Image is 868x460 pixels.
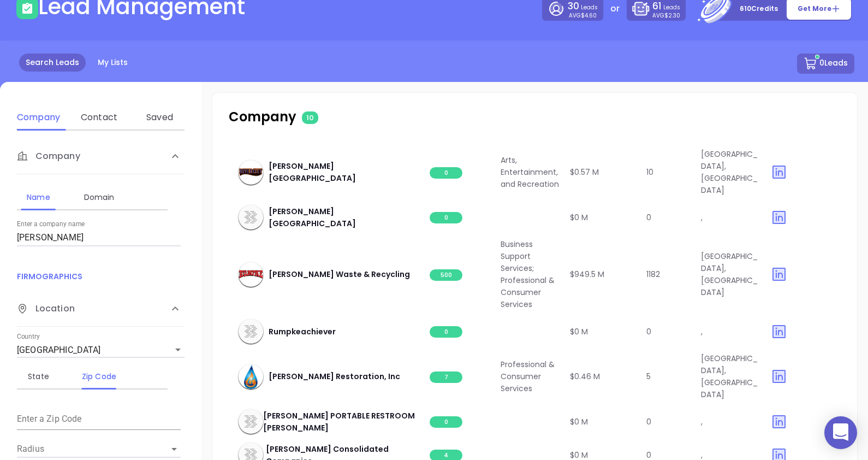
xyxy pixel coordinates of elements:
[701,251,758,298] span: [GEOGRAPHIC_DATA], [GEOGRAPHIC_DATA]
[269,370,400,382] span: [PERSON_NAME] Restoration, Inc
[701,212,703,223] span: ,
[17,334,40,340] label: Country
[701,353,758,400] span: [GEOGRAPHIC_DATA], [GEOGRAPHIC_DATA]
[239,205,263,229] img: company-icon
[770,209,788,226] img: linkedin yes
[501,155,560,190] span: Arts, Entertainment, and Recreation
[138,111,181,124] div: Saved
[652,13,680,18] p: AVG
[78,191,121,204] div: Domain
[501,239,557,310] span: Business Support Services; Professional & Consumer Services
[646,167,653,178] span: 10
[797,54,854,74] button: 0Leads
[430,326,462,338] span: 0
[570,167,599,178] span: $0.57 M
[19,54,86,72] a: Search Leads
[646,269,660,280] span: 1182
[430,371,462,383] span: 7
[167,441,182,457] button: Open
[646,212,651,223] span: 0
[239,168,263,176] img: company-icon
[646,371,651,382] span: 5
[269,160,421,184] span: [PERSON_NAME][GEOGRAPHIC_DATA]
[570,416,588,427] span: $0 M
[239,364,263,389] img: company-icon
[664,11,680,20] span: $2.30
[269,268,410,280] span: [PERSON_NAME] Waste & Recycling
[570,269,604,280] span: $949.5 M
[770,163,788,181] img: linkedin yes
[229,107,474,127] p: Company
[17,150,80,163] span: Company
[701,149,758,196] span: [GEOGRAPHIC_DATA], [GEOGRAPHIC_DATA]
[570,371,600,382] span: $0.46 M
[17,341,185,359] div: [GEOGRAPHIC_DATA]
[570,212,588,223] span: $0 M
[770,368,788,385] img: linkedin yes
[17,302,75,315] span: Location
[581,11,597,20] span: $4.60
[610,2,620,15] p: or
[17,139,185,174] div: Company
[740,3,778,14] p: 610 Credits
[701,326,703,337] span: ,
[239,269,263,279] img: company-icon
[17,191,60,204] div: Name
[430,212,462,223] span: 0
[646,416,651,427] span: 0
[501,359,557,394] span: Professional & Consumer Services
[570,326,588,337] span: $0 M
[17,291,185,327] div: Location
[430,269,462,281] span: 500
[269,205,421,229] span: [PERSON_NAME][GEOGRAPHIC_DATA]
[302,111,318,124] span: 10
[770,413,788,430] img: linkedin yes
[269,326,336,338] span: Rumpkeachiever
[770,323,788,340] img: linkedin yes
[17,111,60,124] div: Company
[430,167,462,179] span: 0
[701,416,703,427] span: ,
[17,270,185,282] p: FIRMOGRAPHICS
[17,370,60,383] div: State
[239,319,263,344] img: company-icon
[263,410,421,434] span: [PERSON_NAME] PORTABLE RESTROOM [PERSON_NAME]
[770,266,788,283] img: linkedin yes
[17,221,85,228] label: Enter a company name
[430,416,462,428] span: 0
[646,326,651,337] span: 0
[569,13,597,18] p: AVG
[239,409,263,434] img: company-icon
[78,370,121,383] div: Zip Code
[91,54,134,72] a: My Lists
[78,111,121,124] div: Contact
